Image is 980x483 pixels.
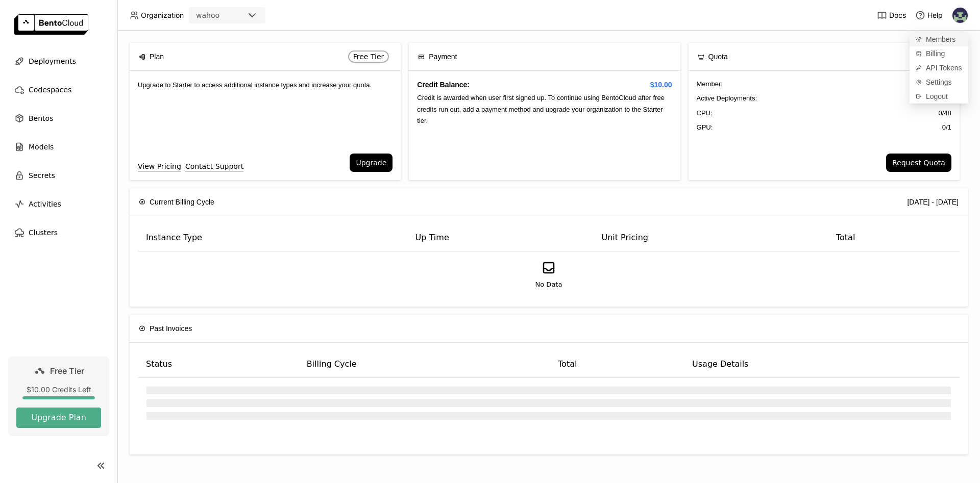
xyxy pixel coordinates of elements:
[708,51,728,62] span: Quota
[926,78,952,87] span: Settings
[650,79,672,90] span: $10.00
[29,141,54,153] span: Models
[14,14,88,35] img: logo
[138,81,372,89] span: Upgrade to Starter to access additional instance types and increase your quota.
[910,75,968,89] a: Settings
[697,93,757,104] span: Active Deployments :
[697,79,723,89] span: Member :
[29,55,76,67] span: Deployments
[889,11,906,20] span: Docs
[150,323,192,334] span: Past Invoices
[828,224,960,251] th: Total
[150,51,164,62] span: Plan
[29,198,61,210] span: Activities
[942,122,951,133] span: 0 / 1
[29,169,55,182] span: Secrets
[550,351,684,378] th: Total
[8,51,109,71] a: Deployments
[926,92,948,101] span: Logout
[910,89,968,104] div: Logout
[8,194,109,214] a: Activities
[938,108,951,118] span: 0 / 48
[8,357,109,436] a: Free Tier$10.00 Credits LeftUpgrade Plan
[141,11,184,20] span: Organization
[684,351,960,378] th: Usage Details
[50,366,84,376] span: Free Tier
[417,79,672,90] h4: Credit Balance:
[417,94,665,124] span: Credit is awarded when user first signed up. To continue using BentoCloud after free credits run ...
[138,161,181,172] a: View Pricing
[910,46,968,61] a: Billing
[877,10,906,20] a: Docs
[907,196,959,208] div: [DATE] - [DATE]
[350,154,393,172] button: Upgrade
[952,8,968,23] img: Gabriel Lowenberg
[196,10,219,20] div: wahoo
[150,196,214,208] span: Current Billing Cycle
[697,122,713,133] span: GPU:
[353,53,384,61] span: Free Tier
[535,279,562,290] span: No Data
[16,408,101,428] button: Upgrade Plan
[8,165,109,186] a: Secrets
[8,80,109,100] a: Codespaces
[886,154,951,172] button: Request Quota
[29,226,58,239] span: Clusters
[138,224,407,251] th: Instance Type
[138,351,299,378] th: Status
[910,32,968,46] a: Members
[697,108,713,118] span: CPU:
[926,63,962,72] span: API Tokens
[29,112,53,124] span: Bentos
[407,224,594,251] th: Up Time
[593,224,828,251] th: Unit Pricing
[8,222,109,243] a: Clusters
[8,137,109,157] a: Models
[910,61,968,75] a: API Tokens
[29,84,71,96] span: Codespaces
[185,161,243,172] a: Contact Support
[926,49,945,58] span: Billing
[8,108,109,129] a: Bentos
[926,35,955,44] span: Members
[16,385,101,394] div: $10.00 Credits Left
[299,351,550,378] th: Billing Cycle
[220,11,222,21] input: Selected wahoo.
[915,10,943,20] div: Help
[927,11,943,20] span: Help
[429,51,457,62] span: Payment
